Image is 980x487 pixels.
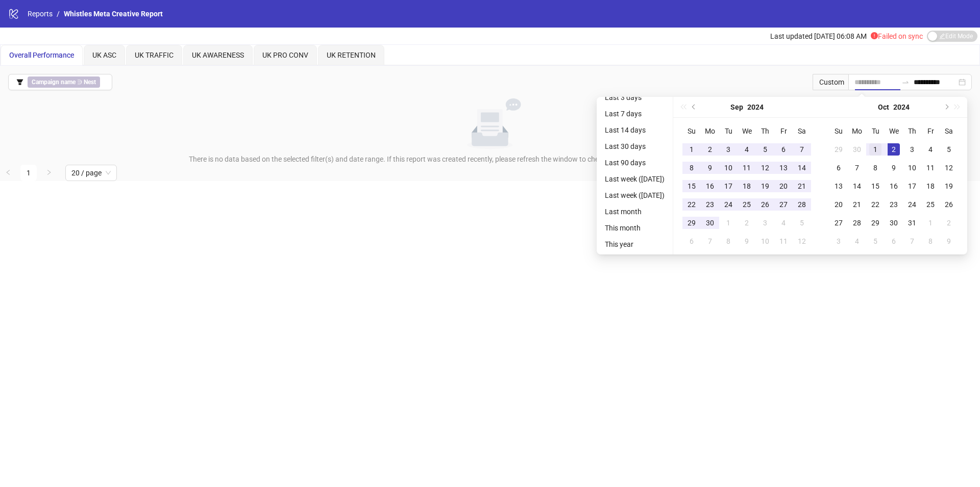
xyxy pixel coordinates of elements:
div: 6 [832,162,845,174]
div: 30 [888,217,900,229]
th: Th [756,122,774,140]
div: 9 [943,235,955,247]
div: There is no data based on the selected filter(s) and date range. If this report was created recen... [4,153,976,165]
td: 2024-09-15 [682,177,701,195]
td: 2024-11-05 [866,232,885,250]
td: 2024-09-10 [719,159,738,177]
div: 19 [759,180,771,192]
div: 6 [777,143,790,156]
div: 1 [722,217,734,229]
td: 2024-10-15 [866,177,885,195]
div: 3 [722,143,734,156]
td: 2024-10-04 [774,214,793,232]
td: 2024-10-11 [921,159,940,177]
div: Custom [813,74,848,90]
div: 7 [796,143,808,156]
td: 2024-10-09 [885,159,903,177]
div: 7 [906,235,918,247]
td: 2024-10-04 [921,140,940,159]
li: Last 7 days [601,108,669,120]
div: 27 [777,198,790,211]
div: 19 [943,180,955,192]
div: 6 [888,235,900,247]
li: Last week ([DATE]) [601,189,669,201]
th: Th [903,122,921,140]
div: 20 [777,180,790,192]
td: 2024-10-17 [903,177,921,195]
a: 1 [21,165,36,181]
div: 30 [704,217,716,229]
div: 27 [832,217,845,229]
td: 2024-10-01 [719,214,738,232]
td: 2024-10-30 [885,214,903,232]
div: 23 [704,198,716,211]
div: 10 [759,235,771,247]
div: 14 [796,162,808,174]
div: 9 [704,162,716,174]
span: UK ASC [92,51,116,59]
td: 2024-09-28 [793,195,811,214]
div: 28 [851,217,863,229]
div: 3 [832,235,845,247]
td: 2024-09-01 [682,140,701,159]
div: 9 [888,162,900,174]
td: 2024-09-25 [738,195,756,214]
span: exclamation-circle [871,32,878,39]
td: 2024-10-20 [829,195,848,214]
th: Mo [848,122,866,140]
li: Last week ([DATE]) [601,173,669,185]
td: 2024-09-07 [793,140,811,159]
div: 29 [685,217,698,229]
span: filter [16,79,23,86]
button: Choose a month [730,97,743,117]
td: 2024-10-16 [885,177,903,195]
td: 2024-10-24 [903,195,921,214]
div: 12 [759,162,771,174]
td: 2024-10-18 [921,177,940,195]
td: 2024-09-30 [848,140,866,159]
th: Tu [866,122,885,140]
li: Last 3 days [601,91,669,104]
div: 16 [704,180,716,192]
div: 10 [722,162,734,174]
td: 2024-10-25 [921,195,940,214]
th: Tu [719,122,738,140]
div: 13 [832,180,845,192]
td: 2024-10-05 [793,214,811,232]
th: Mo [701,122,719,140]
td: 2024-11-06 [885,232,903,250]
td: 2024-10-02 [885,140,903,159]
td: 2024-09-06 [774,140,793,159]
span: swap-right [901,78,910,86]
td: 2024-10-28 [848,214,866,232]
td: 2024-11-02 [940,214,958,232]
td: 2024-10-10 [903,159,921,177]
span: left [5,169,11,175]
div: 26 [943,198,955,211]
div: 24 [722,198,734,211]
button: Campaign name ∋ Nest [8,74,112,90]
li: This month [601,222,669,234]
td: 2024-09-04 [738,140,756,159]
td: 2024-09-29 [682,214,701,232]
div: Page Size [65,165,117,181]
div: 20 [832,198,845,211]
td: 2024-10-06 [682,232,701,250]
div: 22 [685,198,698,211]
td: 2024-10-07 [848,159,866,177]
td: 2024-09-20 [774,177,793,195]
td: 2024-09-26 [756,195,774,214]
th: Fr [921,122,940,140]
div: 25 [924,198,937,211]
td: 2024-10-22 [866,195,885,214]
span: to [901,78,910,86]
div: 9 [741,235,753,247]
td: 2024-10-26 [940,195,958,214]
td: 2024-09-11 [738,159,756,177]
td: 2024-10-07 [701,232,719,250]
div: 8 [869,162,881,174]
td: 2024-11-04 [848,232,866,250]
button: Choose a year [747,97,764,117]
span: Last updated [DATE] 06:08 AM [770,32,867,40]
td: 2024-11-03 [829,232,848,250]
